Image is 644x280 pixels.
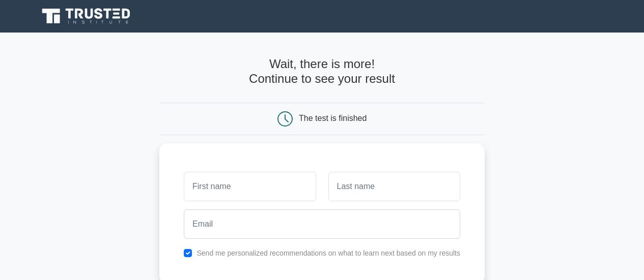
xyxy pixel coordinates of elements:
[197,249,460,257] label: Send me personalized recommendations on what to learn next based on my results
[159,57,485,86] h4: Wait, there is more! Continue to see your result
[299,114,367,122] div: The test is finished
[328,172,460,201] input: Last name
[184,209,460,239] input: Email
[184,172,316,201] input: First name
